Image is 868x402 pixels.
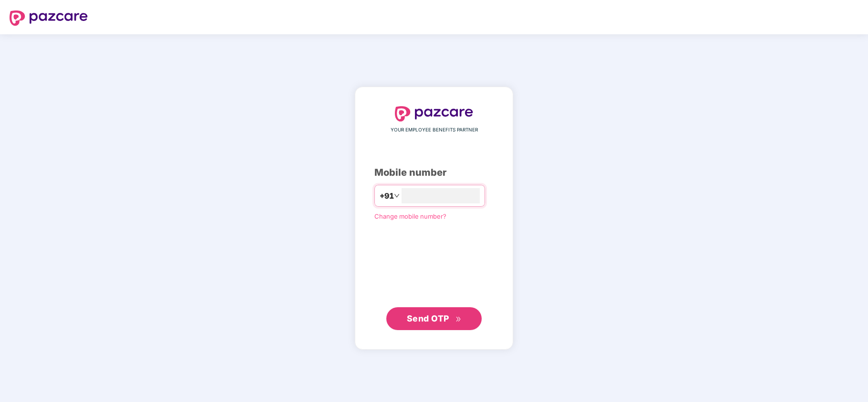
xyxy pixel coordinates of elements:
[394,193,400,199] span: down
[455,316,462,322] span: double-right
[10,10,88,26] img: logo
[380,190,394,202] span: +91
[395,106,473,121] img: logo
[374,212,446,220] a: Change mobile number?
[391,126,478,134] span: YOUR EMPLOYEE BENEFITS PARTNER
[407,313,449,323] span: Send OTP
[386,307,482,330] button: Send OTPdouble-right
[374,165,494,180] div: Mobile number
